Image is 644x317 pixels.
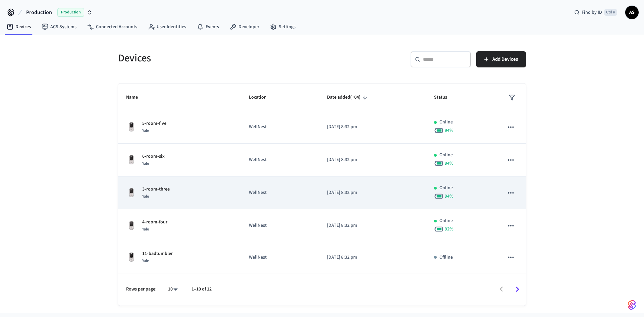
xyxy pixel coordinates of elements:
[445,226,453,232] span: 92 %
[434,92,456,103] span: Status
[445,193,453,200] span: 94 %
[569,6,623,18] div: Find by IDCtrl K
[142,226,149,232] span: Yale
[126,92,147,103] span: Name
[26,8,52,16] span: Production
[142,250,173,257] p: 11-badtumbler
[628,300,636,310] img: SeamLogoGradient.69752ec5.svg
[327,222,418,229] p: [DATE] 8:32 pm
[249,123,311,130] p: WellNest
[143,21,192,33] a: User Identities
[582,9,602,16] span: Find by ID
[439,184,453,192] p: Online
[492,55,518,64] span: Add Devices
[626,6,638,18] span: AS
[142,194,149,199] span: Yale
[439,217,453,224] p: Online
[249,92,275,103] span: Location
[224,21,265,33] a: Developer
[142,153,165,160] p: 6-room-six
[57,8,84,17] span: Production
[439,254,453,261] p: Offline
[439,152,453,159] p: Online
[1,21,36,33] a: Devices
[445,160,453,167] span: 94 %
[249,156,311,163] p: WellNest
[142,258,149,264] span: Yale
[445,127,453,134] span: 94 %
[249,189,311,196] p: WellNest
[126,252,137,263] img: Yale Assure Touchscreen Wifi Smart Lock, Satin Nickel, Front
[249,222,311,229] p: WellNest
[142,186,170,193] p: 3-room-three
[192,21,224,33] a: Events
[36,21,82,33] a: ACS Systems
[327,92,369,103] span: Date added(+04)
[142,120,166,127] p: 5-room-five
[118,51,318,65] h5: Devices
[126,155,137,165] img: Yale Assure Touchscreen Wifi Smart Lock, Satin Nickel, Front
[327,156,418,163] p: [DATE] 8:32 pm
[126,286,157,293] p: Rows per page:
[509,281,525,297] button: Go to next page
[265,21,301,33] a: Settings
[327,254,418,261] p: [DATE] 8:32 pm
[192,286,212,293] p: 1–10 of 12
[142,161,149,166] span: Yale
[476,51,526,67] button: Add Devices
[142,219,167,226] p: 4-room-four
[249,254,311,261] p: WellNest
[126,188,137,198] img: Yale Assure Touchscreen Wifi Smart Lock, Satin Nickel, Front
[604,9,617,16] span: Ctrl K
[439,119,453,126] p: Online
[126,220,137,231] img: Yale Assure Touchscreen Wifi Smart Lock, Satin Nickel, Front
[327,189,418,196] p: [DATE] 8:32 pm
[327,123,418,130] p: [DATE] 8:32 pm
[165,284,181,294] div: 10
[82,21,143,33] a: Connected Accounts
[126,122,137,133] img: Yale Assure Touchscreen Wifi Smart Lock, Satin Nickel, Front
[625,6,639,19] button: AS
[142,128,149,134] span: Yale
